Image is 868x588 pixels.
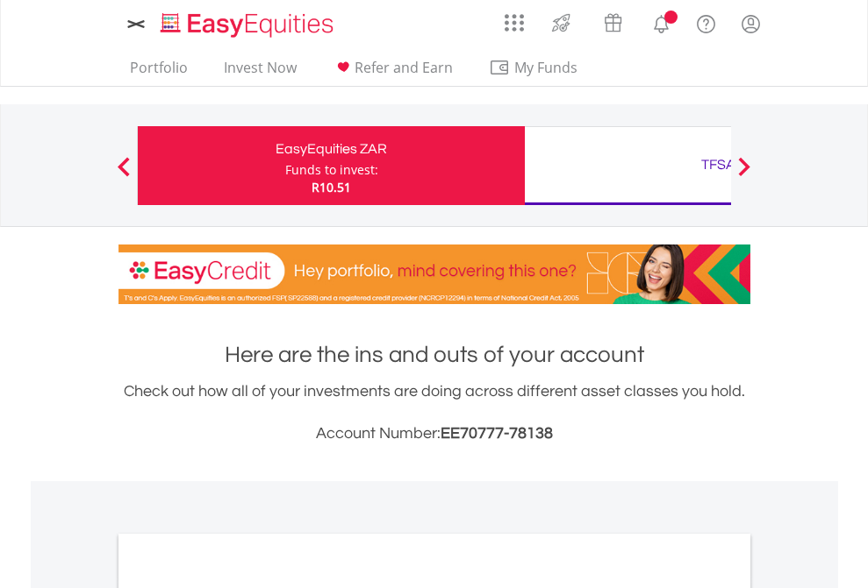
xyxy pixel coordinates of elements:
a: Home page [154,4,341,39]
a: Portfolio [123,59,195,86]
button: Previous [106,166,141,183]
img: vouchers-v2.svg [599,9,628,37]
span: Refer and Earn [355,58,453,77]
img: grid-menu-icon.svg [505,13,524,32]
a: Notifications [639,4,684,39]
div: Check out how all of your investments are doing across different asset classes you hold. [118,379,750,446]
h1: Here are the ins and outs of your account [118,339,750,371]
a: My Profile [728,4,773,43]
a: Invest Now [217,59,304,86]
img: EasyCredit Promotion Banner [118,244,750,304]
div: EasyEquities ZAR [148,137,514,161]
button: Next [727,166,762,183]
h3: Account Number: [118,422,750,446]
a: Vouchers [587,4,639,37]
div: Funds to invest: [285,161,378,179]
img: thrive-v2.svg [547,9,576,37]
span: My Funds [489,56,604,79]
a: FAQ's and Support [684,4,728,39]
a: AppsGrid [493,4,535,32]
span: EE70777-78138 [441,425,553,442]
a: Refer and Earn [326,59,460,86]
img: EasyEquities_Logo.png [157,11,341,39]
span: R10.51 [312,179,351,195]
